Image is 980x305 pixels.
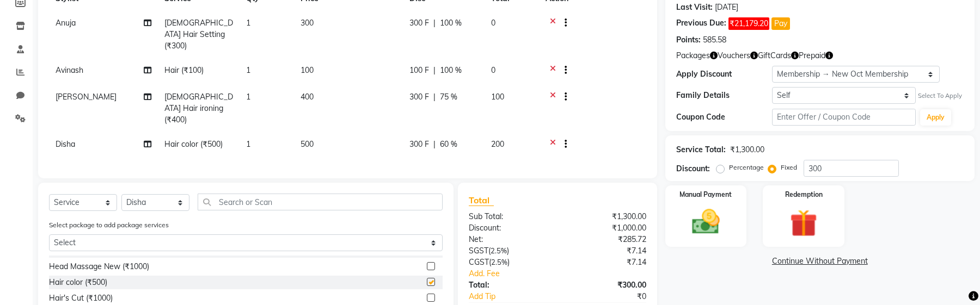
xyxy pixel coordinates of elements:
[469,195,494,206] span: Total
[56,18,76,28] span: Anuja
[56,65,83,75] span: Avinash
[433,65,436,76] span: |
[49,261,149,272] div: Head Massage New (₹1000)
[198,194,443,210] input: Search or Scan
[676,163,710,175] div: Discount:
[918,91,962,101] div: Select To Apply
[433,139,436,150] span: |
[558,211,654,222] div: ₹1,300.00
[469,246,488,256] span: SGST
[461,257,558,268] div: ( )
[683,206,728,238] img: _cash.svg
[676,69,772,80] div: Apply Discount
[56,139,75,149] span: Disha
[729,163,764,172] label: Percentage
[558,279,654,291] div: ₹300.00
[718,50,750,61] span: Vouchers
[461,211,558,222] div: Sub Total:
[676,111,772,123] div: Coupon Code
[246,65,250,75] span: 1
[491,92,504,102] span: 100
[461,291,574,302] a: Add Tip
[164,92,233,125] span: [DEMOGRAPHIC_DATA] Hair ironing (₹400)
[56,92,117,102] span: [PERSON_NAME]
[771,17,790,30] button: Pay
[491,18,495,28] span: 0
[558,257,654,268] div: ₹7.14
[558,245,654,257] div: ₹7.14
[461,279,558,291] div: Total:
[301,92,314,102] span: 400
[730,144,764,155] div: ₹1,300.00
[772,109,916,126] input: Enter Offer / Coupon Code
[676,34,701,46] div: Points:
[676,90,772,101] div: Family Details
[676,17,726,30] div: Previous Due:
[433,17,436,29] span: |
[461,222,558,234] div: Discount:
[440,65,462,76] span: 100 %
[440,91,457,103] span: 75 %
[491,139,504,149] span: 200
[491,246,507,255] span: 2.5%
[49,220,169,230] label: Select package to add package services
[461,268,654,279] a: Add. Fee
[409,91,429,103] span: 300 F
[703,34,726,46] div: 585.58
[799,50,825,61] span: Prepaid
[715,2,738,13] div: [DATE]
[781,163,797,172] label: Fixed
[433,91,436,103] span: |
[667,256,972,267] a: Continue Without Payment
[676,50,710,61] span: Packages
[246,92,250,102] span: 1
[49,277,107,288] div: Hair color (₹500)
[491,65,495,75] span: 0
[676,2,713,13] div: Last Visit:
[440,139,457,150] span: 60 %
[491,258,507,266] span: 2.5%
[785,190,823,200] label: Redemption
[49,292,113,304] div: Hair's Cut (₹1000)
[573,291,654,302] div: ₹0
[409,139,429,150] span: 300 F
[301,65,314,75] span: 100
[409,17,429,29] span: 300 F
[679,190,732,200] label: Manual Payment
[409,65,429,76] span: 100 F
[676,144,726,155] div: Service Total:
[558,234,654,245] div: ₹285.72
[558,222,654,234] div: ₹1,000.00
[164,139,223,149] span: Hair color (₹500)
[301,18,314,28] span: 300
[781,206,826,240] img: _gift.svg
[461,245,558,257] div: ( )
[461,234,558,245] div: Net:
[728,17,769,30] span: ₹21,179.20
[758,50,791,61] span: GiftCards
[301,139,314,149] span: 500
[920,109,951,126] button: Apply
[246,139,250,149] span: 1
[164,65,204,75] span: Hair (₹100)
[440,17,462,29] span: 100 %
[469,257,489,267] span: CGST
[246,18,250,28] span: 1
[164,18,233,51] span: [DEMOGRAPHIC_DATA] Hair Setting (₹300)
